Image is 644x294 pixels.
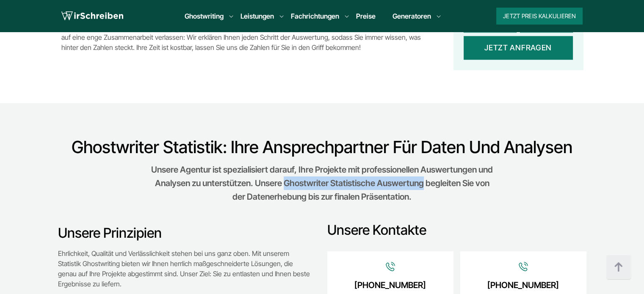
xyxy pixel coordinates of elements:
[240,11,274,21] a: Leistungen
[327,222,586,239] h3: Unsere Kontakte
[185,11,224,21] a: Ghostwriting
[496,8,583,25] button: Jetzt Preis kalkulieren
[354,278,426,292] a: [PHONE_NUMBER]
[291,11,339,21] a: Fachrichtungen
[356,12,376,20] a: Preise
[487,278,559,292] a: [PHONE_NUMBER]
[58,248,310,289] p: Ehrlichkeit, Qualität und Verlässlichkeit stehen bei uns ganz oben. Mit unserem Statistik Ghostwr...
[58,137,586,157] h2: Ghostwriter Statistik: Ihre Ansprechpartner für Daten und Analysen
[606,255,631,280] img: button top
[150,163,494,203] p: Unsere Agentur ist spezialisiert darauf, Ihre Projekte mit professionellen Auswertungen und Analy...
[518,261,528,272] img: Icon
[61,10,123,22] img: logo wirschreiben
[464,36,573,59] button: Jetzt anfragen
[385,261,395,272] img: Icon
[58,225,310,242] h3: Unsere Prinzipien
[392,11,431,21] a: Generatoren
